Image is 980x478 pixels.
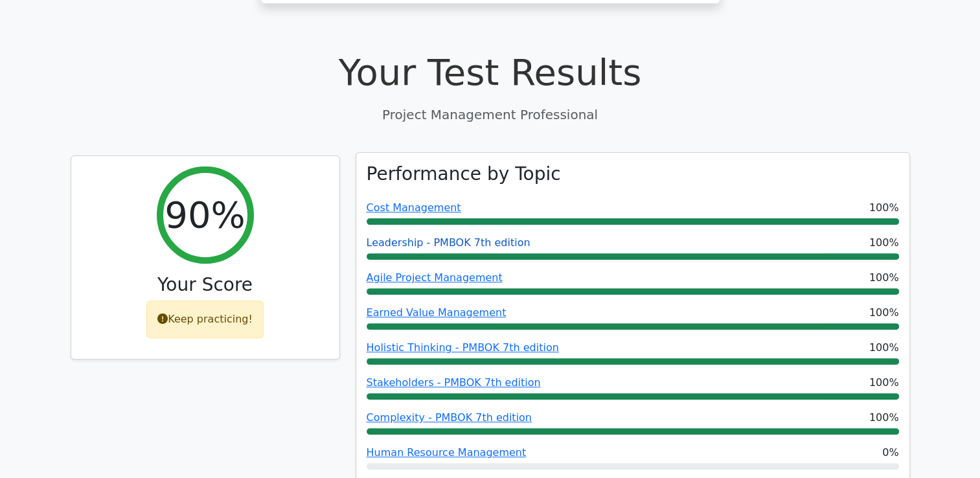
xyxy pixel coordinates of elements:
[869,200,899,216] span: 100%
[367,341,559,354] a: Holistic Thinking - PMBOK 7th edition
[869,235,899,251] span: 100%
[869,410,899,426] span: 100%
[869,375,899,391] span: 100%
[367,236,530,249] a: Leadership - PMBOK 7th edition
[367,271,503,284] a: Agile Project Management
[82,274,329,296] h3: Your Score
[71,51,910,94] h1: Your Test Results
[869,305,899,321] span: 100%
[869,270,899,286] span: 100%
[367,411,532,424] a: Complexity - PMBOK 7th edition
[71,105,910,124] p: Project Management Professional
[869,340,899,356] span: 100%
[367,446,527,459] a: Human Resource Management
[367,306,507,319] a: Earned Value Management
[882,445,898,461] span: 0%
[367,376,541,389] a: Stakeholders - PMBOK 7th edition
[367,201,461,214] a: Cost Management
[146,301,264,338] div: Keep practicing!
[165,193,245,236] h2: 90%
[367,163,561,185] h3: Performance by Topic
